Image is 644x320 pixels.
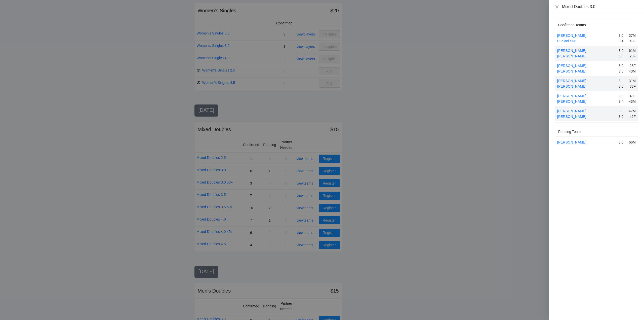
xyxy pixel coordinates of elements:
a: [PERSON_NAME] [557,79,586,83]
div: 42F [628,114,636,119]
a: [PERSON_NAME] [557,69,586,73]
a: [PERSON_NAME] [557,99,586,103]
div: Confirmed Teams [558,20,635,30]
div: Pending Teams [558,127,635,136]
div: 49F [628,93,636,99]
div: 3.0 [619,139,626,145]
div: 28F [628,53,636,59]
div: 3 [619,78,626,84]
div: 43M [628,68,636,74]
div: 66M [628,139,636,145]
a: [PERSON_NAME] [557,33,586,38]
div: 33F [628,84,636,89]
div: Mixed Doubles 3.0 [562,4,638,10]
div: 3.0 [619,84,626,89]
div: 3.0 [619,93,626,99]
div: 3.0 [619,114,626,119]
div: 3.0 [619,53,626,59]
a: [PERSON_NAME] [557,49,586,53]
a: Pualani Sur [557,39,575,43]
div: 3.0 [619,33,626,38]
div: 43F [628,38,636,44]
div: 3.0 [619,63,626,68]
span: close [555,5,559,9]
div: 61M [628,48,636,53]
a: [PERSON_NAME] [557,115,586,119]
div: 47M [628,108,636,114]
a: [PERSON_NAME] [557,64,586,68]
div: 37M [628,33,636,38]
div: 3.0 [619,68,626,74]
button: Close [555,5,559,9]
div: 28F [628,63,636,68]
a: [PERSON_NAME] [557,109,586,113]
div: 3.0 [619,48,626,53]
a: [PERSON_NAME] [557,84,586,88]
div: 3.1 [619,38,626,44]
a: [PERSON_NAME] [557,94,586,98]
div: 3.3 [619,108,626,114]
div: 31M [628,78,636,84]
div: 43M [628,99,636,104]
div: 3.4 [619,99,626,104]
a: [PERSON_NAME] [557,140,586,144]
a: [PERSON_NAME] [557,54,586,58]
